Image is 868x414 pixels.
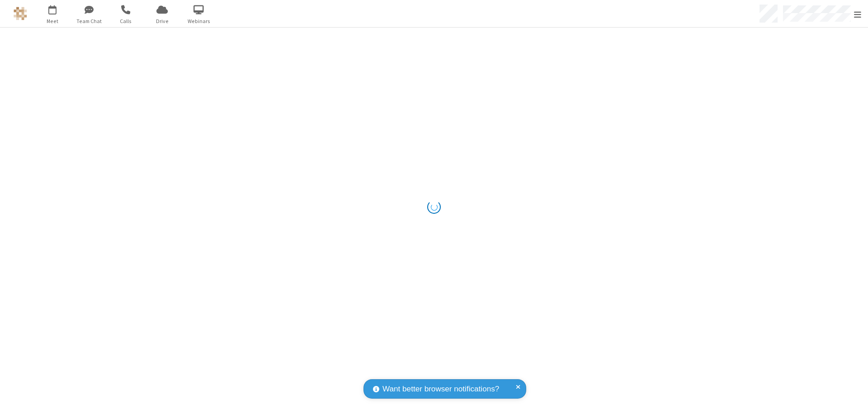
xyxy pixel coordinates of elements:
[108,17,142,25] span: Calls
[145,17,179,25] span: Drive
[72,17,106,25] span: Team Chat
[382,383,499,395] span: Want better browser notifications?
[14,7,27,20] img: QA Selenium DO NOT DELETE OR CHANGE
[35,17,69,25] span: Meet
[182,17,216,25] span: Webinars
